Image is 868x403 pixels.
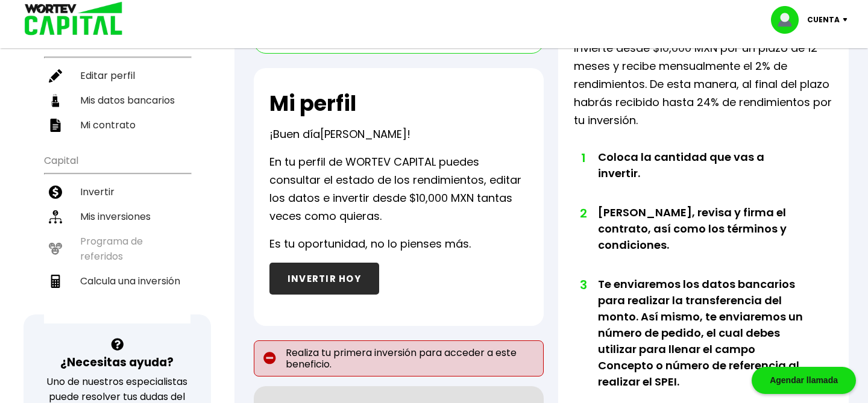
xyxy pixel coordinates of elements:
[44,88,190,113] a: Mis datos bancarios
[598,204,807,276] li: [PERSON_NAME], revisa y firma el contrato, así como los términos y condiciones.
[580,149,586,167] span: 1
[269,263,379,295] button: INVERTIR HOY
[49,210,62,223] img: inversiones-icon.6695dc30.svg
[269,125,410,143] p: ¡Buen día !
[269,235,471,253] p: Es tu oportunidad, no lo pienses más.
[49,186,62,199] img: invertir-icon.b3b967d7.svg
[49,94,62,107] img: datos-icon.10cf9172.svg
[840,18,856,22] img: icon-down
[49,275,62,288] img: calculadora-icon.17d418c4.svg
[254,340,544,376] p: Realiza tu primera inversión para acceder a este beneficio.
[44,63,190,88] a: Editar perfil
[44,147,190,323] ul: Capital
[49,119,62,132] img: contrato-icon.f2db500c.svg
[320,127,407,142] span: [PERSON_NAME]
[44,180,190,204] a: Invertir
[49,69,62,83] img: editar-icon.952d3147.svg
[263,352,276,364] img: error-circle.027baa21.svg
[60,354,174,371] h3: ¿Necesitas ayuda?
[580,276,586,294] span: 3
[807,11,840,29] p: Cuenta
[574,39,833,130] p: Invierte desde $10,000 MXN por un plazo de 12 meses y recibe mensualmente el 2% de rendimientos. ...
[44,269,190,293] a: Calcula una inversión
[580,204,586,222] span: 2
[44,113,190,137] a: Mi contrato
[269,153,529,225] p: En tu perfil de WORTEV CAPITAL puedes consultar el estado de los rendimientos, editar los datos e...
[44,204,190,229] a: Mis inversiones
[752,367,856,394] div: Agendar llamada
[44,31,190,137] ul: Perfil
[598,149,807,204] li: Coloca la cantidad que vas a invertir.
[269,92,356,116] h2: Mi perfil
[771,6,807,34] img: profile-image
